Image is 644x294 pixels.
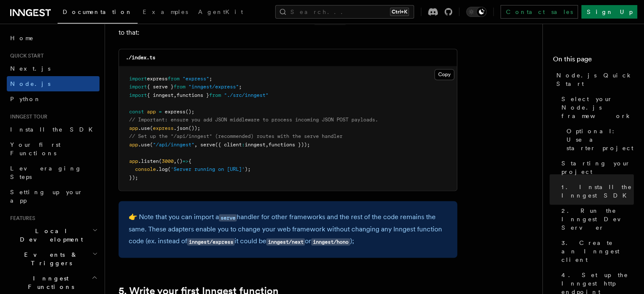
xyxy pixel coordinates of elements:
span: .log [156,166,168,172]
a: Documentation [58,3,138,24]
span: 3. Create an Inngest client [561,239,634,264]
a: Starting your project [558,156,634,179]
span: app [129,125,138,131]
span: Inngest Functions [7,274,91,291]
a: Python [7,91,100,107]
span: Examples [143,8,188,15]
span: Starting your project [561,159,634,176]
span: , [265,142,268,148]
a: Leveraging Steps [7,161,100,184]
span: Quick start [7,52,44,59]
span: .json [174,125,188,131]
a: Install the SDK [7,122,100,137]
span: .use [138,125,150,131]
a: Your first Functions [7,137,100,161]
a: Node.js Quick Start [553,68,634,91]
span: express [153,125,174,131]
span: Select your Node.js framework [561,95,634,120]
a: Select your Node.js framework [558,91,634,124]
span: { serve } [147,84,174,90]
h4: On this page [553,54,634,68]
span: from [209,92,221,98]
p: 👉 Note that you can import a handler for other frameworks and the rest of the code remains the sa... [129,211,447,247]
button: Search...Ctrl+K [275,5,414,19]
span: , [174,158,177,164]
code: inngest/hono [311,238,350,245]
span: Local Development [7,227,92,244]
span: Setting up your app [10,189,83,204]
span: Features [7,215,35,222]
span: AgentKit [198,8,243,15]
a: Next.js [7,61,100,76]
span: => [182,158,188,164]
span: , [174,92,177,98]
span: ; [239,84,242,90]
span: 3000 [162,158,174,164]
code: inngest/next [266,238,305,245]
code: serve [219,214,237,221]
a: Setting up your app [7,184,100,208]
span: ( [150,142,153,148]
span: 'Server running on [URL]' [171,166,245,172]
span: (); [185,109,194,115]
a: serve [219,213,237,221]
span: express [147,76,168,82]
span: .listen [138,158,159,164]
span: app [129,158,138,164]
span: "/api/inngest" [153,142,194,148]
span: }); [129,175,138,181]
a: Sign Up [581,5,637,19]
a: Contact sales [500,5,578,19]
span: ( [150,125,153,131]
button: Copy [434,69,454,80]
span: Node.js [10,80,50,87]
button: Toggle dark mode [466,7,486,17]
span: ); [245,166,251,172]
span: ( [159,158,162,164]
span: Documentation [63,8,133,15]
span: app [129,142,138,148]
span: Inngest tour [7,113,47,120]
span: Node.js Quick Start [556,71,634,88]
a: Optional: Use a starter project [563,124,634,156]
span: () [177,158,182,164]
span: ()); [188,125,200,131]
button: Events & Triggers [7,247,100,271]
code: inngest.ts [314,17,346,25]
span: ( [168,166,171,172]
span: Install the SDK [10,126,98,133]
kbd: Ctrl+K [390,8,409,16]
span: const [129,109,144,115]
span: // Important: ensure you add JSON middleware to process incoming JSON POST payloads. [129,117,378,123]
span: .use [138,142,150,148]
span: "express" [182,76,209,82]
button: Local Development [7,223,100,247]
a: 1. Install the Inngest SDK [558,179,634,203]
span: Home [10,34,34,42]
span: import [129,92,147,98]
span: import [129,76,147,82]
span: Python [10,96,41,102]
span: inngest [245,142,265,148]
a: Examples [138,3,193,23]
a: Node.js [7,76,100,91]
span: from [168,76,180,82]
span: // Set up the "/api/inngest" (recommended) routes with the serve handler [129,133,343,139]
span: Leveraging Steps [10,165,82,180]
span: , [194,142,197,148]
span: "./src/inngest" [224,92,268,98]
a: Home [7,30,100,46]
span: import [129,84,147,90]
span: { inngest [147,92,174,98]
span: express [165,109,185,115]
a: 2. Run the Inngest Dev Server [558,203,634,235]
span: Optional: Use a starter project [567,127,634,152]
span: : [242,142,245,148]
span: = [159,109,162,115]
span: 2. Run the Inngest Dev Server [561,206,634,232]
a: 3. Create an Inngest client [558,235,634,267]
span: functions })); [268,142,310,148]
span: "inngest/express" [188,84,239,90]
span: Your first Functions [10,141,61,157]
code: inngest/express [187,238,235,245]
